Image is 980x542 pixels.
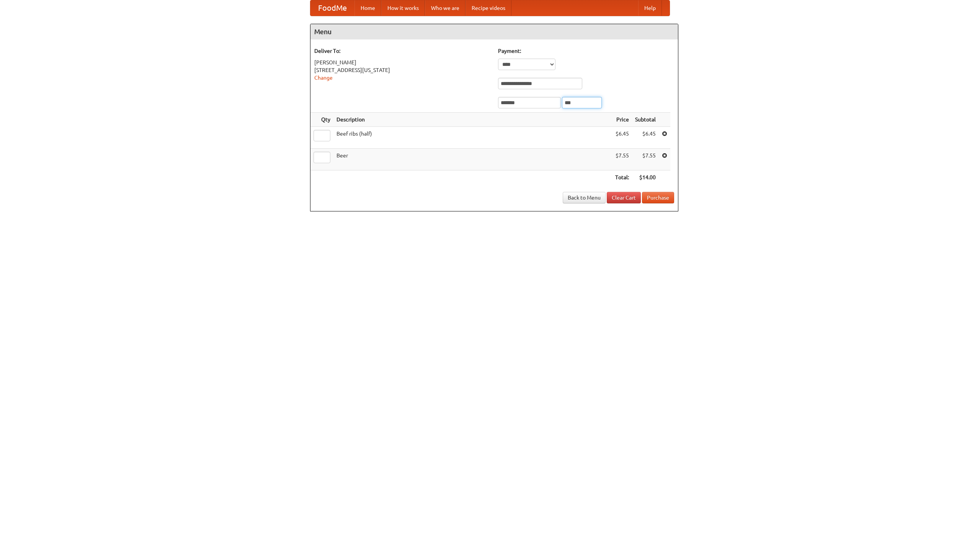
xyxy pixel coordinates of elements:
[607,192,641,203] a: Clear Cart
[612,113,632,127] th: Price
[310,0,354,16] a: FoodMe
[642,192,674,203] button: Purchase
[314,59,490,66] div: [PERSON_NAME]
[333,127,612,149] td: Beef ribs (half)
[612,127,632,149] td: $6.45
[310,113,333,127] th: Qty
[632,127,659,149] td: $6.45
[333,149,612,170] td: Beer
[465,0,511,16] a: Recipe videos
[381,0,425,16] a: How it works
[333,113,612,127] th: Description
[314,47,490,55] h5: Deliver To:
[425,0,465,16] a: Who we are
[498,47,674,55] h5: Payment:
[563,192,606,203] a: Back to Menu
[632,149,659,170] td: $7.55
[354,0,381,16] a: Home
[314,66,490,74] div: [STREET_ADDRESS][US_STATE]
[638,0,662,16] a: Help
[310,24,678,39] h4: Menu
[314,75,333,81] a: Change
[612,170,632,185] th: Total:
[632,170,659,185] th: $14.00
[612,149,632,170] td: $7.55
[632,113,659,127] th: Subtotal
